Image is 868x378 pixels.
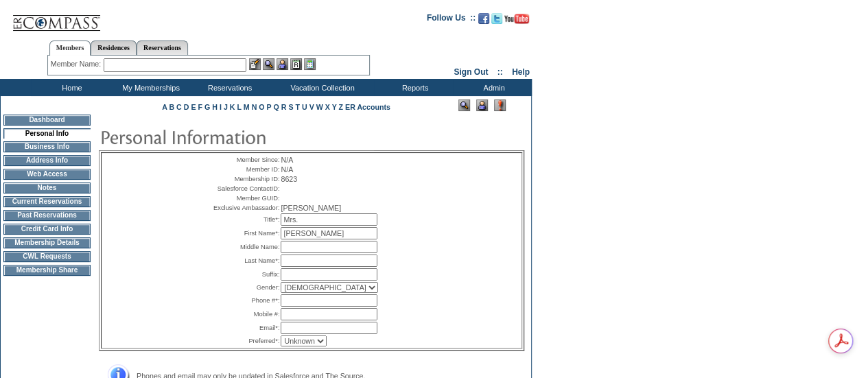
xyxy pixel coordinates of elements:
[281,165,293,174] span: N/A
[212,103,218,111] a: H
[3,196,91,207] td: Current Reservations
[295,103,300,111] a: T
[210,204,279,212] td: Exclusive Ambassador:
[309,103,314,111] a: V
[99,123,374,150] img: pgTtlPersonalInfo.gif
[91,40,137,55] a: Residences
[189,79,268,96] td: Reservations
[3,210,91,221] td: Past Reservations
[137,40,188,55] a: Reservations
[504,17,529,25] a: Subscribe to our YouTube Channel
[273,103,279,111] a: Q
[51,58,104,70] div: Member Name:
[263,58,274,70] img: View
[497,67,503,77] span: ::
[31,79,110,96] td: Home
[210,308,279,320] td: Mobile #:
[304,58,316,70] img: b_calculator.gif
[210,322,279,334] td: Email*:
[210,175,279,183] td: Membership ID:
[478,17,489,25] a: Become our fan on Facebook
[252,103,257,111] a: N
[210,227,279,239] td: First Name*:
[3,169,91,180] td: Web Access
[281,175,297,183] span: 8623
[325,103,330,111] a: X
[230,103,235,111] a: K
[3,224,91,235] td: Credit Card Info
[3,155,91,166] td: Address Info
[3,265,91,276] td: Membership Share
[316,103,323,111] a: W
[110,79,189,96] td: My Memberships
[290,58,302,70] img: Reservations
[210,294,279,307] td: Phone #*:
[374,79,453,96] td: Reports
[494,99,506,111] img: Log Concern/Member Elevation
[338,103,343,111] a: Z
[491,13,502,24] img: Follow us on Twitter
[3,128,91,139] td: Personal Info
[210,282,279,293] td: Gender:
[162,103,167,111] a: A
[224,103,228,111] a: J
[277,58,288,70] img: Impersonate
[476,99,488,111] img: Impersonate
[454,67,488,77] a: Sign Out
[244,103,250,111] a: M
[3,115,91,126] td: Dashboard
[210,165,279,174] td: Member ID:
[210,255,279,267] td: Last Name*:
[268,79,374,96] td: Vacation Collection
[191,103,196,111] a: E
[281,103,287,111] a: R
[266,103,271,111] a: P
[198,103,202,111] a: F
[210,241,279,253] td: Middle Name:
[210,213,279,226] td: Title*:
[3,182,91,193] td: Notes
[458,99,470,111] img: View Mode
[302,103,307,111] a: U
[3,141,91,152] td: Business Info
[478,13,489,24] img: Become our fan on Facebook
[169,103,174,111] a: B
[281,204,341,212] span: [PERSON_NAME]
[210,194,279,202] td: Member GUID:
[288,103,293,111] a: S
[184,103,189,111] a: D
[49,40,91,56] a: Members
[210,268,279,281] td: Suffix:
[249,58,261,70] img: b_edit.gif
[3,237,91,248] td: Membership Details
[259,103,264,111] a: O
[12,3,101,32] img: Compass Home
[453,79,532,96] td: Admin
[176,103,182,111] a: C
[3,251,91,262] td: CWL Requests
[332,103,337,111] a: Y
[210,335,279,346] td: Preferred*:
[237,103,241,111] a: L
[512,67,530,77] a: Help
[281,156,293,164] span: N/A
[504,14,529,24] img: Subscribe to our YouTube Channel
[427,12,476,28] td: Follow Us ::
[220,103,222,111] a: I
[210,156,279,164] td: Member Since:
[491,17,502,25] a: Follow us on Twitter
[204,103,210,111] a: G
[210,185,279,193] td: Salesforce ContactID:
[345,103,390,111] a: ER Accounts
